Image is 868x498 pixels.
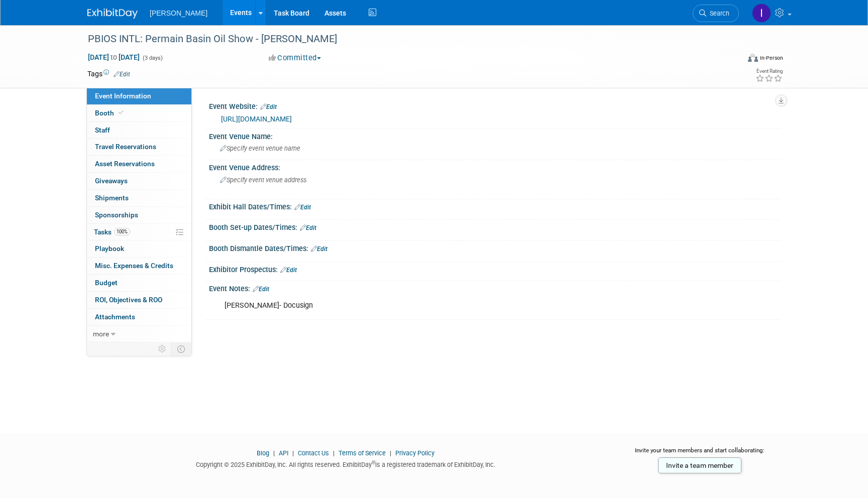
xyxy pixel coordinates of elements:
div: Event Rating [755,69,783,74]
span: ROI, Objectives & ROO [95,296,162,304]
a: Travel Reservations [87,139,191,155]
a: Edit [300,224,316,231]
a: ROI, Objectives & ROO [87,292,191,308]
a: Edit [260,103,277,110]
span: [DATE] [DATE] [87,53,140,62]
a: Shipments [87,190,191,206]
a: Attachments [87,309,191,325]
span: Search [706,10,729,17]
a: Privacy Policy [395,449,435,457]
a: Edit [253,286,269,293]
a: Budget [87,275,191,291]
div: Exhibit Hall Dates/Times: [209,199,781,212]
td: Tags [87,69,130,79]
div: Event Format [680,52,783,67]
span: to [109,53,119,61]
button: Committed [265,53,325,63]
a: Giveaways [87,173,191,189]
a: Asset Reservations [87,156,191,172]
a: Tasks100% [87,224,191,240]
div: In-Person [759,54,783,62]
span: Misc. Expenses & Credits [95,262,173,270]
span: Asset Reservations [95,160,155,168]
div: Booth Dismantle Dates/Times: [209,241,781,254]
div: Event Venue Address: [209,160,781,173]
div: Event Website: [209,99,781,112]
span: Staff [95,126,110,134]
span: (3 days) [142,55,163,61]
span: Specify event venue address [220,176,306,184]
span: Booth [95,109,126,117]
a: Blog [257,449,269,457]
span: 100% [114,228,130,235]
img: Format-Inperson.png [748,54,758,62]
span: Sponsorships [95,211,138,219]
a: API [279,449,288,457]
a: more [87,326,191,342]
img: ExhibitDay [87,9,138,19]
span: Specify event venue name [220,145,300,152]
span: Giveaways [95,177,128,185]
span: Shipments [95,194,129,202]
div: Event Venue Name: [209,129,781,142]
span: Attachments [95,313,135,321]
div: Event Notes: [209,281,781,294]
sup: ® [372,460,375,465]
img: Isabella DeJulia [752,4,771,23]
a: Terms of Service [339,449,386,457]
a: Sponsorships [87,207,191,223]
a: Search [693,5,739,22]
a: Misc. Expenses & Credits [87,258,191,274]
a: Edit [294,204,311,211]
div: PBIOS INTL: Permain Basin Oil Show - [PERSON_NAME] [84,30,724,48]
span: Tasks [94,228,130,236]
a: Event Information [87,88,191,104]
div: [PERSON_NAME]- Docusign [218,296,670,316]
a: Staff [87,122,191,139]
td: Toggle Event Tabs [171,342,192,355]
span: | [290,449,296,457]
span: | [387,449,394,457]
a: Edit [280,267,297,274]
a: Booth [87,105,191,121]
div: Copyright © 2025 ExhibitDay, Inc. All rights reserved. ExhibitDay is a registered trademark of Ex... [87,458,604,469]
a: Invite a team member [658,457,741,473]
a: Contact Us [298,449,329,457]
a: Playbook [87,240,191,257]
span: Playbook [95,244,124,253]
i: Booth reservation complete [119,110,124,115]
td: Personalize Event Tab Strip [154,342,171,355]
a: Edit [114,71,130,78]
span: more [93,330,109,338]
div: Invite your team members and start collaborating: [619,446,781,461]
span: | [331,449,337,457]
span: | [271,449,277,457]
a: Edit [311,245,328,253]
span: Event Information [95,92,151,100]
span: Travel Reservations [95,143,156,151]
div: Exhibitor Prospectus: [209,262,781,275]
div: Booth Set-up Dates/Times: [209,220,781,233]
span: [PERSON_NAME] [150,9,207,17]
span: Budget [95,279,118,287]
a: [URL][DOMAIN_NAME] [221,115,292,123]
